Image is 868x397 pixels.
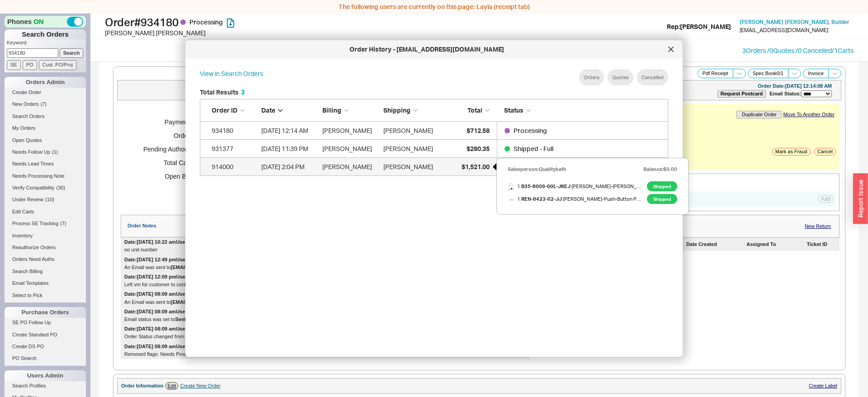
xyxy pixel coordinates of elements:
span: Invoice [808,71,824,76]
span: Shipped - Full [514,145,553,152]
div: Billing [322,106,379,115]
a: Process SE Tracking(7) [5,219,86,228]
div: Balance: $0.00 [643,163,677,175]
span: Add [821,196,830,202]
div: Status [497,106,663,115]
div: Order ID [212,106,257,115]
a: Email Templates [5,279,86,288]
img: ren-8423-02-cc-scaled_xx5uid [508,196,514,203]
b: [EMAIL_ADDRESS][DOMAIN_NAME] [171,299,258,305]
div: Date: [DATE] 08:09 am User: Rikki [124,291,201,297]
b: REN-8423-02-JJ [521,196,562,202]
div: Removed flags: Needs Processing [124,351,526,357]
button: Pdf Receipt [698,69,733,78]
span: Cancel [817,149,833,155]
div: Date: [DATE] 08:09 am User: Rikki [124,344,201,350]
div: Rep: [PERSON_NAME] [667,22,731,31]
button: Request Postcard [717,90,766,98]
a: Move To Another Order [783,112,835,118]
span: Processing [189,18,223,26]
a: Needs Processing Note [5,171,86,181]
span: Shipping [383,106,410,114]
a: Search Billing [5,267,86,276]
div: 931377 [212,140,257,158]
button: Cancelled [637,69,668,85]
div: Date: [DATE] 12:49 pm User: Layla [124,257,202,263]
div: Assigned To [746,241,805,247]
div: [PERSON_NAME] [383,122,433,140]
div: Create New Order [180,383,220,389]
div: Date: [DATE] 12:09 pm User: Tziporah [124,274,210,280]
a: View in Search Orders [200,69,263,85]
a: New Return [805,223,831,229]
a: 914000[DATE] 2:04 PM[PERSON_NAME][PERSON_NAME]$1,521.00Shipped - Full [200,158,668,176]
span: 3 [241,88,245,96]
a: Verify Compatibility(30) [5,183,86,193]
a: /1Carts [832,47,854,54]
span: [PERSON_NAME] [PERSON_NAME] , Builder [740,19,849,25]
span: Verify Compatibility [12,185,55,190]
a: 1 B35-8009-00L-JKEJ [PERSON_NAME]-[PERSON_NAME] Two-Handle Deck Mounted Lavatory Faucet [508,180,642,193]
button: Spec Book0/1 [748,69,789,78]
div: grid [200,122,668,176]
button: Invoice [803,69,829,78]
button: Quotes [608,69,633,85]
a: Create Standard PO [5,330,86,340]
div: Date: [DATE] 08:09 am User: Rikki [124,326,201,332]
span: ( 1 ) [52,149,58,155]
div: [EMAIL_ADDRESS][DOMAIN_NAME] [740,27,828,33]
p: Keyword: [7,39,86,48]
a: Needs Lead Times [5,159,86,169]
a: [PERSON_NAME] [PERSON_NAME], Builder [740,19,849,25]
a: Orders Need Auths [5,255,86,264]
span: Processing [514,127,547,134]
span: Shipped [647,181,677,191]
a: New Orders(7) [5,99,86,109]
a: 1 REN-8423-02-JJ [PERSON_NAME]-Push-Button Pop-Up Drain for Lavatory without Overflow [508,193,642,205]
a: Create Order [5,88,86,97]
div: Order History - [EMAIL_ADDRESS][DOMAIN_NAME] [190,45,664,54]
h1: Search Orders [5,29,86,39]
div: Order Status changed from New to Processing [124,334,526,340]
a: SE PO Follow Up [5,318,86,327]
a: Search Orders [5,112,86,121]
h5: Open Balance: [132,170,207,183]
h1: Order # 934180 [105,16,436,28]
span: Needs Processing Note [12,173,65,179]
input: SE [7,60,21,70]
input: Search [60,48,84,58]
div: Order Information [121,383,164,389]
span: Mark as Fraud [775,149,807,155]
b: [EMAIL_ADDRESS][DOMAIN_NAME] [171,265,258,270]
a: 3Orders /0Quotes /0 Cancelled [742,47,832,54]
div: Total [444,106,490,115]
div: [PERSON_NAME] [322,140,379,158]
span: Status [504,106,524,114]
div: 914000 [212,158,257,176]
h5: Total Results [200,89,245,95]
span: Total [467,106,482,114]
a: Inventory [5,231,86,241]
a: Edit [165,382,179,390]
div: Order Date: [DATE] 12:14:08 AM [758,83,832,89]
button: Cancel [814,148,836,156]
div: Date: [DATE] 08:09 am User: System [124,309,206,315]
div: Date [261,106,318,115]
h5: Payment Type: [132,115,207,129]
input: Note [643,193,770,205]
a: Open Quotes [5,136,86,145]
div: 7/30/25 11:39 PM [261,140,318,158]
button: Mark as Fraud [772,148,811,156]
div: Date: [DATE] 10:22 am User: Layla [124,239,201,245]
div: Date Created [686,241,745,247]
span: $280.35 [467,145,490,152]
a: Create DS PO [5,342,86,351]
a: My Orders [5,123,86,133]
a: Select to Pick [5,291,86,300]
div: [PERSON_NAME] [322,122,379,140]
span: ( 7 ) [41,101,47,107]
button: Orders [579,69,604,85]
button: Add [818,195,834,203]
div: Order Notes [127,223,156,229]
span: Spec Book 0 / 1 [753,71,784,76]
